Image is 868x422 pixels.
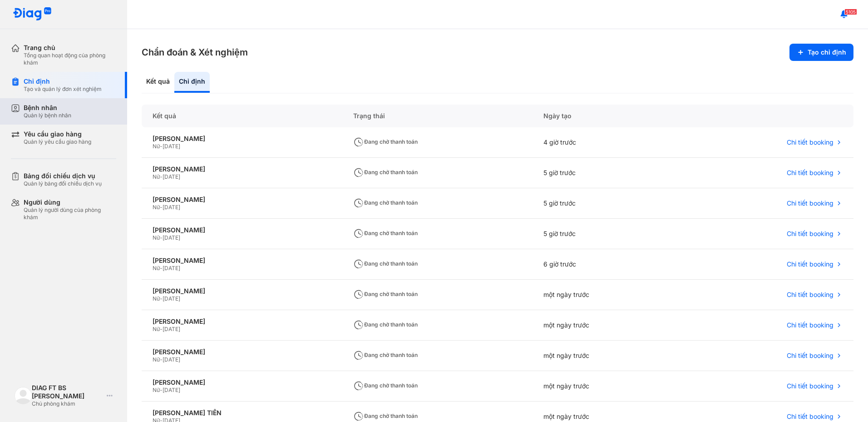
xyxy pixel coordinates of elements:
[787,230,833,238] span: Chi tiết booking
[13,7,52,21] img: logo
[153,234,160,241] span: Nữ
[787,382,833,390] span: Chi tiết booking
[533,158,682,188] div: 5 giờ trước
[787,291,833,299] span: Chi tiết booking
[153,135,331,143] div: [PERSON_NAME]
[160,234,163,241] span: -
[163,387,180,393] span: [DATE]
[24,130,91,138] div: Yêu cầu giao hàng
[153,378,331,387] div: [PERSON_NAME]
[24,172,102,180] div: Bảng đối chiếu dịch vụ
[160,265,163,271] span: -
[163,356,180,363] span: [DATE]
[163,204,180,211] span: [DATE]
[533,280,682,310] div: một ngày trước
[353,321,418,328] span: Đang chờ thanh toán
[533,249,682,280] div: 6 giờ trước
[153,256,331,265] div: [PERSON_NAME]
[153,204,160,211] span: Nữ
[533,105,682,127] div: Ngày tạo
[533,188,682,219] div: 5 giờ trước
[153,226,331,234] div: [PERSON_NAME]
[24,44,116,52] div: Trang chủ
[787,199,833,207] span: Chi tiết booking
[342,105,533,127] div: Trạng thái
[24,112,71,119] div: Quản lý bệnh nhân
[787,352,833,360] span: Chi tiết booking
[163,173,180,180] span: [DATE]
[353,412,418,419] span: Đang chờ thanh toán
[24,52,116,66] div: Tổng quan hoạt động của phòng khám
[24,206,116,221] div: Quản lý người dùng của phòng khám
[153,317,331,326] div: [PERSON_NAME]
[153,265,160,271] span: Nữ
[24,198,116,206] div: Người dùng
[153,356,160,363] span: Nữ
[24,77,102,85] div: Chỉ định
[160,204,163,211] span: -
[353,352,418,358] span: Đang chờ thanh toán
[24,85,102,93] div: Tạo và quản lý đơn xét nghiệm
[153,165,331,173] div: [PERSON_NAME]
[353,138,418,145] span: Đang chờ thanh toán
[533,341,682,371] div: một ngày trước
[24,138,91,146] div: Quản lý yêu cầu giao hàng
[353,230,418,236] span: Đang chờ thanh toán
[24,104,71,112] div: Bệnh nhân
[153,326,160,332] span: Nữ
[533,127,682,158] div: 4 giờ trước
[353,199,418,206] span: Đang chờ thanh toán
[787,138,833,146] span: Chi tiết booking
[353,382,418,389] span: Đang chờ thanh toán
[160,143,163,150] span: -
[32,400,103,407] div: Chủ phòng khám
[163,143,180,150] span: [DATE]
[174,72,210,93] div: Chỉ định
[160,173,163,180] span: -
[160,387,163,393] span: -
[153,287,331,295] div: [PERSON_NAME]
[353,291,418,297] span: Đang chờ thanh toán
[160,356,163,363] span: -
[153,387,160,393] span: Nữ
[32,384,103,400] div: DIAG FT BS [PERSON_NAME]
[163,326,180,332] span: [DATE]
[142,46,248,59] h3: Chẩn đoán & Xét nghiệm
[533,371,682,402] div: một ngày trước
[153,196,331,204] div: [PERSON_NAME]
[153,143,160,150] span: Nữ
[789,44,853,61] button: Tạo chỉ định
[787,321,833,329] span: Chi tiết booking
[24,180,102,187] div: Quản lý bảng đối chiếu dịch vụ
[163,265,180,271] span: [DATE]
[163,295,180,302] span: [DATE]
[142,105,342,127] div: Kết quả
[787,260,833,268] span: Chi tiết booking
[153,409,331,417] div: [PERSON_NAME] TIỀN
[160,295,163,302] span: -
[533,310,682,341] div: một ngày trước
[353,260,418,267] span: Đang chờ thanh toán
[533,219,682,249] div: 5 giờ trước
[153,173,160,180] span: Nữ
[844,9,857,15] span: 5105
[163,234,180,241] span: [DATE]
[160,326,163,332] span: -
[15,387,32,404] img: logo
[153,348,331,356] div: [PERSON_NAME]
[787,169,833,177] span: Chi tiết booking
[153,295,160,302] span: Nữ
[142,72,174,93] div: Kết quả
[787,412,833,421] span: Chi tiết booking
[353,169,418,176] span: Đang chờ thanh toán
